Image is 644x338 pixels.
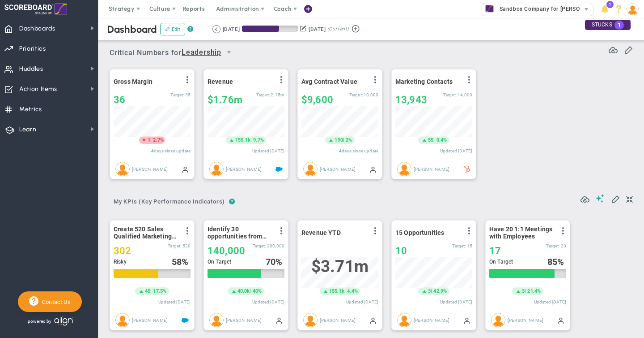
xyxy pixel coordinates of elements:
div: % [172,257,191,267]
span: Manually Updated [557,316,564,324]
div: STUCKS [585,20,631,30]
img: Eugene Terk [115,313,130,327]
span: 17 [489,245,501,256]
span: Manually Updated [182,165,189,173]
span: Coach [274,5,292,12]
span: Create 520 Sales Qualified Marketing Leads [114,225,178,240]
span: | [150,137,152,143]
span: Priorities [19,39,46,58]
span: 45 [145,288,150,295]
span: days since update [342,148,378,153]
span: | [250,288,251,294]
img: Eugene Terk [397,313,411,327]
span: [PERSON_NAME] [226,317,262,322]
span: Target: [349,92,363,97]
img: Katie Williams [303,162,318,176]
span: 36 [114,94,125,105]
button: Go to previous period [212,25,220,33]
span: Manually Updated [463,316,470,324]
span: Edit My KPIs [611,194,620,203]
span: 3 [522,288,525,295]
div: Powered by Align [18,314,110,328]
span: 1 [614,21,624,30]
span: | [525,288,526,294]
span: select [580,3,593,16]
span: 2.7% [153,137,164,143]
span: Target: [170,92,184,97]
span: Revenue YTD [301,229,341,236]
span: Leadership [182,47,221,58]
span: Dashboards [19,19,55,38]
img: Eugene Terk [303,313,318,327]
span: Critical Numbers for [110,45,239,61]
span: 4 [339,148,342,153]
span: Risky [114,259,127,265]
span: Target: [443,92,457,97]
span: Administration [216,5,258,12]
div: Period Progress: 66% Day 60 of 90 with 30 remaining. [242,26,298,32]
span: 14,000 [458,92,472,97]
span: Culture [149,5,170,12]
span: Salesforce Enabled<br ></span>Sandbox: Quarterly Revenue [275,165,283,173]
span: Manually Updated [369,316,377,324]
span: Updated [DATE] [440,148,472,153]
span: days since update [154,148,191,153]
span: Avg Contract Value [301,78,357,85]
span: My KPIs (Key Performance Indicators) [110,195,229,209]
span: 155.1k [329,288,344,295]
span: Edit or Add Critical Numbers [624,45,633,54]
span: Updated [DATE] [440,299,472,304]
span: Gross Margin [114,78,153,85]
span: 15 [467,243,472,248]
span: [PERSON_NAME] [320,317,356,322]
img: Jane Wilson [397,162,411,176]
span: Huddles [19,60,43,78]
img: 51354.Person.photo [627,3,639,15]
span: Marketing Contacts [395,78,453,85]
span: 10,000 [364,92,378,97]
span: 2,154,350 [271,92,284,97]
span: | [431,288,432,294]
img: Eugene Terk [491,313,505,327]
span: 35 [185,92,191,97]
span: Target: [256,92,270,97]
span: [PERSON_NAME] [414,317,449,322]
span: Target: [452,243,466,248]
span: select [221,45,237,60]
span: [PERSON_NAME] [132,166,168,171]
div: % [266,257,285,267]
span: 3 [428,288,431,295]
span: [PERSON_NAME] [508,317,543,322]
span: Suggestions (AI Feature) [596,194,605,203]
span: Manually Updated [369,165,377,173]
span: Manually Updated [275,316,283,324]
span: $1,758,367 [208,94,242,105]
span: | [344,288,346,294]
span: | [150,288,152,294]
span: $9,600 [301,94,333,105]
span: Updated [DATE] [346,299,378,304]
div: % [547,257,567,267]
span: Learn [19,120,36,139]
span: 2% [346,137,352,143]
span: 0.4% [436,137,447,143]
span: 42.9% [433,288,447,294]
span: 4.4% [347,288,358,294]
button: My KPIs (Key Performance Indicators) [110,195,229,210]
span: 302 [114,245,131,256]
span: 190 [335,137,343,144]
span: 140,000 [208,245,245,256]
span: Target: [168,243,181,248]
span: Updated [DATE] [252,148,284,153]
span: 13,943 [395,94,427,105]
span: Updated [DATE] [252,299,284,304]
span: 40.0k [237,288,250,295]
img: 33585.Company.photo [484,3,495,14]
span: 1 [606,1,614,8]
span: [PERSON_NAME] [320,166,356,171]
img: Eugene Terk [209,313,224,327]
img: Tom Johnson [209,162,224,176]
span: Have 20 1:1 Meetings with Employees [489,225,554,240]
span: [PERSON_NAME] [226,166,262,171]
span: | [250,137,252,143]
